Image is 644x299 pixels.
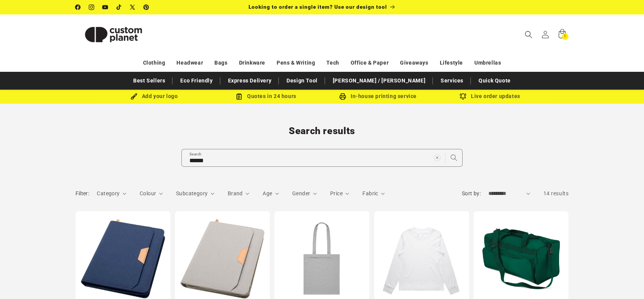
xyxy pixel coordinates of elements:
a: Office & Paper [351,56,389,70]
span: Gender [292,190,310,196]
img: In-house printing [339,93,346,100]
button: Search [446,149,462,166]
summary: Colour (0 selected) [140,190,163,198]
a: Services [437,74,467,87]
span: Subcategory [176,190,208,196]
a: Drinkware [239,56,265,70]
img: Brush Icon [131,93,137,100]
div: In-house printing service [322,92,434,101]
span: Colour [140,190,156,196]
summary: Fabric (0 selected) [362,190,385,198]
img: Order updates [460,93,466,100]
div: Add your logo [98,92,210,101]
a: Tech [326,56,339,70]
div: Quotes in 24 hours [210,92,322,101]
div: Live order updates [434,92,546,101]
summary: Category (0 selected) [97,190,126,198]
span: 14 results [543,190,569,196]
a: Custom Planet [72,14,154,54]
span: Fabric [362,190,378,196]
a: Eco Friendly [176,74,216,87]
label: Sort by: [462,190,481,196]
button: Clear search term [429,149,446,166]
h1: Search results [76,125,569,137]
span: Age [263,190,272,196]
summary: Price [330,190,350,198]
summary: Search [520,26,537,43]
summary: Subcategory (0 selected) [176,190,214,198]
a: Quick Quote [475,74,515,87]
a: Headwear [176,56,203,70]
span: Category [97,190,120,196]
span: 1 [564,33,566,40]
a: Pens & Writing [277,56,315,70]
a: [PERSON_NAME] / [PERSON_NAME] [329,74,429,87]
a: Bags [214,56,227,70]
span: Brand [228,190,243,196]
a: Express Delivery [224,74,276,87]
a: Clothing [143,56,165,70]
a: Best Sellers [129,74,169,87]
span: Looking to order a single item? Use our design tool [249,4,387,10]
a: Lifestyle [440,56,463,70]
a: Umbrellas [474,56,501,70]
a: Design Tool [283,74,321,87]
h2: Filter: [76,190,90,198]
summary: Gender (0 selected) [292,190,317,198]
summary: Age (0 selected) [263,190,279,198]
img: Custom Planet [76,17,151,52]
summary: Brand (0 selected) [228,190,250,198]
img: Order Updates Icon [236,93,242,100]
a: Giveaways [400,56,428,70]
span: Price [330,190,343,196]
